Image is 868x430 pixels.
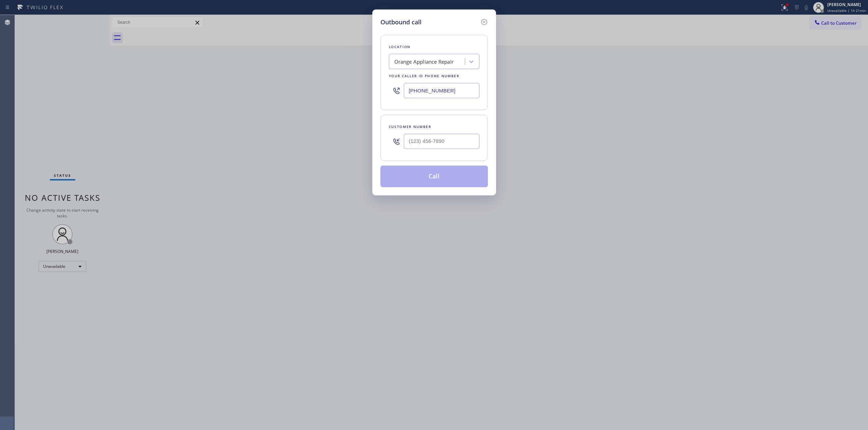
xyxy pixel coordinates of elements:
[404,83,479,98] input: (123) 456-7890
[380,18,421,27] h5: Outbound call
[389,123,479,130] div: Customer number
[394,58,454,66] div: Orange Appliance Repair
[389,72,479,80] div: Your caller id phone number
[389,43,479,50] div: Location
[404,134,479,149] input: (123) 456-7890
[380,166,488,187] button: Call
